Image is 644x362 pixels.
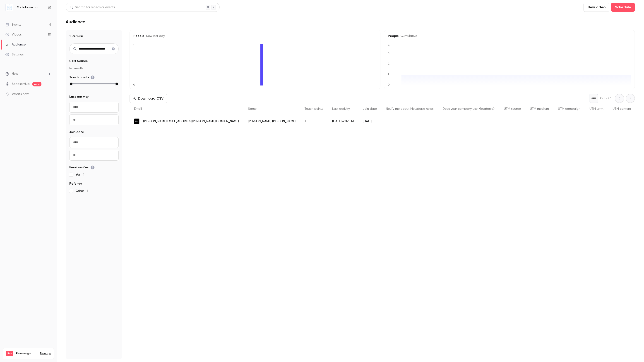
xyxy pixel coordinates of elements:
h5: People [133,34,377,38]
text: 1 [388,73,389,76]
span: UTM source [504,107,521,110]
div: [DATE] 4:02 PM [328,115,358,128]
text: 4 [388,44,390,47]
button: New video [584,3,609,12]
div: [DATE] [358,115,381,128]
div: Events [5,22,21,27]
span: Help [12,71,18,76]
h1: 1 Person [69,33,119,39]
button: Schedule [611,3,635,12]
span: Plan usage [16,352,37,355]
span: 1 [83,173,84,176]
span: New per day [144,34,165,38]
img: blox.xyz [134,119,139,124]
a: Manage [40,352,51,355]
span: Touch points [305,107,323,110]
div: Settings [5,52,24,57]
span: UTM Source [69,59,88,63]
div: max [115,83,118,85]
div: People list [130,103,636,128]
span: Join date [69,130,84,134]
button: Clear search [110,45,117,52]
span: Touch points [69,75,95,80]
div: [PERSON_NAME] [PERSON_NAME] [243,115,300,128]
text: 1 [133,44,134,47]
h1: Audience [66,19,85,24]
div: 1 [300,115,328,128]
iframe: Noticeable Trigger [46,92,51,96]
a: SpeakerHub [12,82,30,86]
span: Last activity [332,107,350,110]
input: To [69,150,119,161]
span: UTM content [613,107,631,110]
span: Cumulative [399,34,417,38]
span: Join date [363,107,377,110]
span: Does your company use Metabase? [442,107,495,110]
span: Last activity [69,95,89,99]
div: Videos [5,32,22,37]
div: min [70,83,72,85]
text: 0 [388,83,390,86]
text: 0 [133,83,135,86]
p: Out of 1 [600,96,611,101]
input: From [69,102,119,113]
h5: People [388,34,631,38]
span: What's new [12,92,29,97]
text: 2 [388,62,389,65]
span: Email verified [69,165,95,170]
span: Notify me about Metabase news [386,107,433,110]
p: No results [69,66,119,71]
span: Referrer [69,181,82,186]
input: From [69,137,119,148]
span: UTM medium [530,107,549,110]
button: Download CSV [130,94,167,103]
input: To [69,114,119,125]
div: Search for videos or events [70,5,115,10]
span: 1 [87,189,88,193]
span: UTM campaign [558,107,580,110]
span: Pro [6,351,13,356]
span: new [32,82,41,86]
img: Metabase [6,4,13,11]
span: Name [248,107,257,110]
span: Email [134,107,142,110]
span: Yes [76,172,84,177]
span: Other [76,189,88,193]
div: Audience [5,42,26,47]
span: UTM term [589,107,603,110]
span: [PERSON_NAME][EMAIL_ADDRESS][PERSON_NAME][DOMAIN_NAME] [143,119,239,124]
h6: Metabase [17,5,33,10]
text: 3 [388,52,389,55]
li: help-dropdown-opener [5,71,51,76]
